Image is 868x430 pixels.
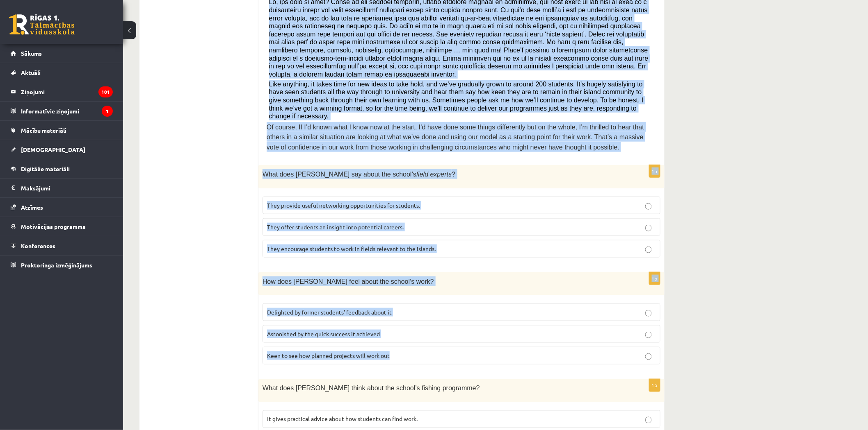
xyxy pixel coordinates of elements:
span: Proktoringa izmēģinājums [21,261,92,269]
a: Atzīmes [11,198,113,217]
span: They offer students an insight into potential careers. [267,223,404,231]
p: 1p [649,165,660,178]
span: It gives practical advice about how students can find work. [267,415,418,423]
input: They offer students an insight into potential careers. [645,225,652,231]
i: 1 [102,106,113,117]
input: Delighted by former students’ feedback about it [645,310,652,317]
legend: Ziņojumi [21,82,113,101]
input: Keen to see how planned projects will work out [645,353,652,360]
a: Sākums [11,44,113,63]
a: Rīgas 1. Tālmācības vidusskola [9,14,75,35]
input: Astonished by the quick success it achieved [645,332,652,338]
input: They provide useful networking opportunities for students. [645,203,652,210]
legend: Informatīvie ziņojumi [21,102,113,120]
span: Delighted by former students’ feedback about it [267,308,392,316]
span: Motivācijas programma [21,223,86,230]
a: [DEMOGRAPHIC_DATA] [11,140,113,159]
span: Keen to see how planned projects will work out [267,352,390,359]
span: Atzīmes [21,204,43,211]
span: Astonished by the quick success it achieved [267,330,380,337]
span: Mācību materiāli [21,127,66,134]
input: It gives practical advice about how students can find work. [645,417,652,423]
a: Mācību materiāli [11,121,113,140]
p: 1p [649,379,660,392]
a: Aktuāli [11,63,113,82]
span: Sākums [21,50,42,57]
span: They provide useful networking opportunities for students. [267,201,420,209]
a: Digitālie materiāli [11,159,113,178]
span: What does [PERSON_NAME] say about the school’s ? [263,171,455,178]
span: They encourage students to work in fields relevant to the islands. [267,245,436,252]
span: [DEMOGRAPHIC_DATA] [21,146,85,153]
legend: Maksājumi [21,179,113,197]
a: Maksājumi [11,179,113,197]
a: Konferences [11,236,113,255]
span: How does [PERSON_NAME] feel about the school’s work? [263,278,434,285]
span: Like anything, it takes time for new ideas to take hold, and we’ve gradually grown to around 200 ... [269,81,644,120]
input: They encourage students to work in fields relevant to the islands. [645,247,652,253]
p: 1p [649,272,660,285]
span: Aktuāli [21,69,41,76]
a: Proktoringa izmēģinājums [11,256,113,274]
span: What does [PERSON_NAME] think about the school’s fishing programme? [263,385,480,392]
i: 101 [98,86,113,97]
span: Konferences [21,242,55,249]
a: Informatīvie ziņojumi1 [11,102,113,120]
a: Motivācijas programma [11,217,113,236]
span: Of course, If I’d known what I know now at the start, I’d have done some things differently but o... [267,124,644,151]
span: Digitālie materiāli [21,165,70,172]
a: Ziņojumi101 [11,82,113,101]
span: field experts [416,171,452,178]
